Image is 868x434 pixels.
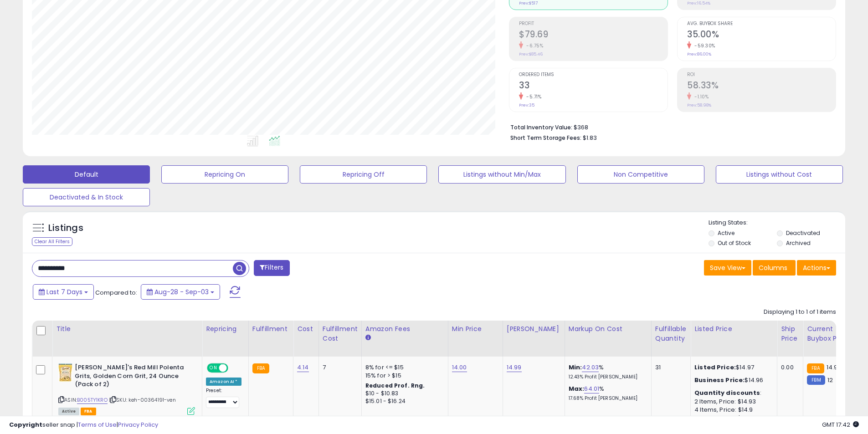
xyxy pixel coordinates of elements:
span: Profit [519,21,668,26]
div: : [694,389,770,397]
div: 7 [323,363,354,372]
span: 12 [827,376,833,384]
a: Terms of Use [78,420,117,429]
div: 15% for > $15 [365,372,441,380]
div: $14.96 [694,376,770,384]
button: Listings without Min/Max [438,165,565,184]
small: -5.71% [523,93,541,100]
span: Ordered Items [519,72,668,77]
p: 12.43% Profit [PERSON_NAME] [569,374,644,380]
li: $368 [510,121,829,132]
div: 31 [655,363,683,372]
b: Max: [569,384,585,393]
button: Repricing On [161,165,288,184]
span: 2025-09-12 17:42 GMT [822,420,859,429]
b: Short Term Storage Fees: [510,134,581,142]
strong: Copyright [9,420,42,429]
span: OFF [227,364,241,372]
button: Deactivated & In Stock [23,188,150,206]
th: The percentage added to the cost of goods (COGS) that forms the calculator for Min & Max prices. [565,321,651,357]
small: FBM [807,375,825,385]
a: 64.01 [584,384,599,393]
div: 2 Items, Price: $14.93 [694,398,770,406]
label: Out of Stock [718,239,751,247]
button: Non Competitive [577,165,704,184]
div: % [569,385,644,402]
h2: 33 [519,80,668,92]
div: Clear All Filters [32,237,72,246]
div: Displaying 1 to 1 of 1 items [764,308,836,317]
div: 4 Items, Price: $14.9 [694,406,770,414]
div: Preset: [206,388,241,408]
span: $1.83 [583,133,597,142]
button: Listings without Cost [716,165,843,184]
button: Aug-28 - Sep-03 [141,284,220,300]
div: seller snap | | [9,421,158,429]
div: Listed Price [694,324,773,334]
small: Prev: 35 [519,102,534,108]
small: FBA [252,363,269,373]
img: 41ZQnQ26exL._SL40_.jpg [58,363,72,382]
b: Min: [569,363,582,372]
div: Min Price [452,324,499,334]
div: $15.01 - $16.24 [365,398,441,405]
div: Cost [297,324,315,334]
small: Prev: 86.00% [687,51,711,57]
span: Compared to: [95,288,137,297]
a: 42.03 [582,363,599,372]
button: Last 7 Days [33,284,94,300]
b: Business Price: [694,376,745,384]
div: % [569,363,644,380]
a: 4.14 [297,363,309,372]
div: Title [56,324,198,334]
div: Fulfillable Quantity [655,324,687,343]
h2: 58.33% [687,80,836,92]
p: Listing States: [709,219,845,227]
div: Repricing [206,324,245,334]
b: Total Inventory Value: [510,123,572,131]
span: All listings currently available for purchase on Amazon [58,408,79,415]
small: Amazon Fees. [365,334,371,342]
div: Current Buybox Price [807,324,854,343]
a: B005TY1KRO [77,396,108,404]
div: $14.97 [694,363,770,372]
span: ON [208,364,219,372]
span: | SKU: keh-00364191-ven [109,396,176,403]
span: ROI [687,72,836,77]
div: Ship Price [781,324,799,343]
div: 0.00 [781,363,796,372]
label: Active [718,229,734,237]
h2: $79.69 [519,29,668,41]
div: Markup on Cost [569,324,647,334]
label: Deactivated [786,229,820,237]
small: -6.75% [523,42,543,49]
div: Amazon AI * [206,378,241,386]
button: Default [23,165,150,184]
span: Last 7 Days [46,287,82,296]
b: Listed Price: [694,363,736,372]
a: 14.00 [452,363,467,372]
label: Archived [786,239,811,247]
small: FBA [807,363,824,373]
small: -59.30% [691,42,715,49]
span: Avg. Buybox Share [687,21,836,26]
div: 8% for <= $15 [365,363,441,372]
button: Save View [704,260,751,276]
div: [PERSON_NAME] [507,324,561,334]
div: ASIN: [58,363,195,414]
span: FBA [81,408,96,415]
span: Aug-28 - Sep-03 [154,287,209,296]
div: Fulfillment Cost [323,324,358,343]
h5: Listings [48,222,83,235]
small: Prev: $85.46 [519,51,543,57]
a: Privacy Policy [118,420,158,429]
a: 14.99 [507,363,522,372]
small: -1.10% [691,93,709,100]
div: $10 - $10.83 [365,390,441,398]
div: 6 Items, Price: $14.87 [694,414,770,422]
b: [PERSON_NAME]'s Red Mill Polenta Grits, Golden Corn Grit, 24 Ounce (Pack of 2) [75,363,185,391]
button: Filters [254,260,289,276]
span: Columns [759,263,787,272]
b: Quantity discounts [694,388,760,397]
p: 17.68% Profit [PERSON_NAME] [569,395,644,402]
